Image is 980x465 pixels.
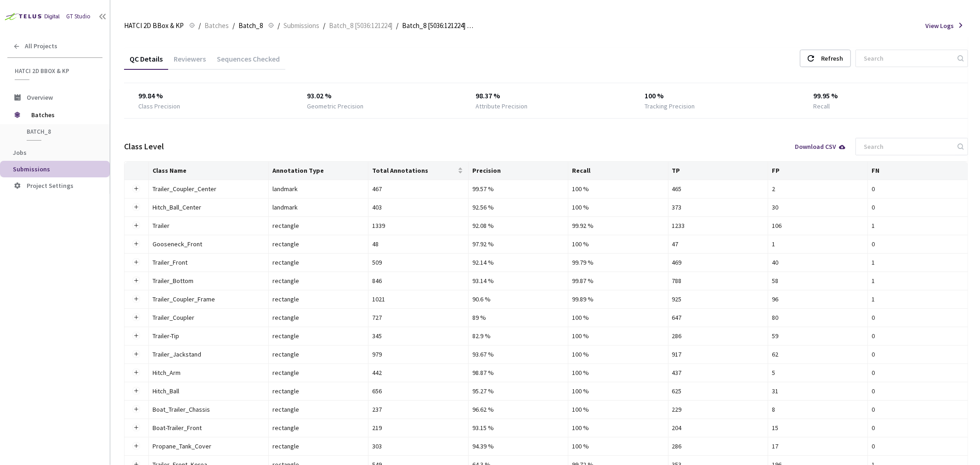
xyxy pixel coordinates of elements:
div: Class Level [124,141,164,153]
div: Tracking Precision [645,102,695,111]
div: 1021 [372,294,464,304]
div: 96 [772,294,864,304]
li: / [396,20,398,31]
div: Reviewers [168,54,211,70]
div: QC Details [124,54,168,70]
div: 1 [872,221,964,231]
div: 1 [872,276,964,286]
div: 219 [372,423,464,433]
div: 0 [872,368,964,378]
div: 100 % [572,312,664,323]
div: Trailer_Jackstand [153,349,254,359]
button: Expand row [133,314,140,321]
div: Download CSV [795,143,846,150]
th: FN [868,162,968,180]
div: Class Precision [138,102,180,111]
div: 2 [772,184,864,194]
li: / [198,20,201,31]
li: / [323,20,325,31]
div: Attribute Precision [476,102,527,111]
div: 94.39 % [472,441,564,451]
button: Expand row [133,406,140,413]
a: Submissions [282,20,321,30]
div: 442 [372,368,464,378]
div: 99.79 % [572,257,664,267]
span: Batch_8 [5036:121224] [329,20,392,31]
div: 98.87 % [472,368,564,378]
div: Hitch_Arm [153,368,254,378]
button: Expand row [133,240,140,248]
div: 62 [772,349,864,359]
div: 99.84 % [138,91,279,102]
div: 237 [372,404,464,414]
a: Batches [203,20,231,30]
div: 47 [672,239,764,249]
div: 99.57 % [472,184,564,194]
div: 100 % [645,91,785,102]
th: Precision [469,162,568,180]
div: 229 [672,404,764,414]
div: 59 [772,331,864,341]
div: 0 [872,239,964,249]
button: Expand row [133,222,140,229]
span: Jobs [13,148,27,157]
div: 80 [772,312,864,323]
div: 93.15 % [472,423,564,433]
div: rectangle [272,441,364,451]
span: Batch_8 [238,20,263,31]
span: Batches [31,106,94,124]
div: 40 [772,257,864,267]
div: 100 % [572,239,664,249]
span: Overview [27,93,53,102]
div: 97.92 % [472,239,564,249]
div: 917 [672,349,764,359]
div: 100 % [572,368,664,378]
button: Expand row [133,204,140,211]
button: Expand row [133,442,140,450]
span: Project Settings [27,181,74,190]
div: rectangle [272,386,364,396]
div: 0 [872,331,964,341]
div: Boat-Trailer_Front [153,423,254,433]
div: 0 [872,184,964,194]
th: FP [768,162,868,180]
input: Search [858,50,956,67]
th: Recall [568,162,668,180]
li: / [232,20,235,31]
div: Hitch_Ball [153,386,254,396]
span: Submissions [283,20,319,31]
button: Expand row [133,351,140,358]
div: 99.89 % [572,294,664,304]
div: 846 [372,276,464,286]
div: 303 [372,441,464,451]
div: Sequences Checked [211,54,285,70]
div: Trailer_Front [153,257,254,267]
div: 82.9 % [472,331,564,341]
div: 656 [372,386,464,396]
div: 93.14 % [472,276,564,286]
div: 727 [372,312,464,323]
div: 286 [672,331,764,341]
div: 0 [872,423,964,433]
a: Batch_8 [5036:121224] [327,20,394,30]
div: 92.14 % [472,257,564,267]
div: 204 [672,423,764,433]
div: 0 [872,441,964,451]
div: GT Studio [66,12,91,21]
div: rectangle [272,257,364,267]
div: 99.87 % [572,276,664,286]
div: 48 [372,239,464,249]
div: 100 % [572,184,664,194]
div: 96.62 % [472,404,564,414]
div: 373 [672,202,764,212]
div: 31 [772,386,864,396]
div: 92.08 % [472,221,564,231]
div: 0 [872,312,964,323]
div: Trailer_Coupler_Frame [153,294,254,304]
div: Boat_Trailer_Chassis [153,404,254,414]
div: 15 [772,423,864,433]
div: 1 [872,257,964,267]
button: Expand row [133,424,140,431]
div: 92.56 % [472,202,564,212]
button: Expand row [133,259,140,266]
